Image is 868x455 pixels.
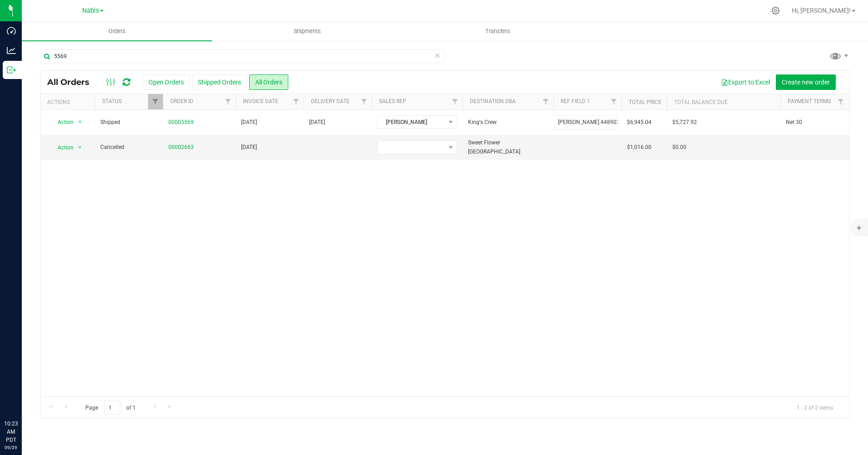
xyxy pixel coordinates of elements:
th: Total Balance Due [667,94,780,110]
span: [PERSON_NAME] [378,116,445,129]
span: Sweet Flower [GEOGRAPHIC_DATA] [468,138,548,156]
a: Order ID [170,98,193,104]
span: Action [49,141,74,154]
iframe: Resource center [9,382,36,410]
span: Shipped [100,118,158,127]
a: Filter [357,94,372,109]
input: 1 [104,401,120,415]
a: Sales Rep [379,98,406,104]
a: Filter [221,94,236,109]
a: Filter [448,94,463,109]
span: select [74,116,86,129]
span: Shipments [281,27,333,35]
a: Total Price [629,99,661,105]
span: Transfers [473,27,523,35]
a: Delivery Date [311,98,350,104]
button: Shipped Orders [192,74,247,90]
div: Actions [47,99,91,105]
span: Clear [434,49,440,61]
span: Page of 1 [78,401,143,415]
a: Ref Field 1 [561,98,590,104]
a: Filter [607,94,621,109]
a: Status [102,98,122,104]
inline-svg: Analytics [7,46,16,55]
a: Shipments [212,22,402,41]
inline-svg: Dashboard [7,26,16,35]
span: Cancelled [100,143,158,152]
a: 00005569 [168,118,194,127]
span: [DATE] [309,118,325,127]
span: All Orders [47,77,99,87]
span: Nabis [82,7,99,15]
a: Orders [22,22,212,41]
a: Payment Terms [788,98,831,104]
a: Destination DBA [470,98,516,104]
span: $1,016.00 [627,143,651,152]
span: Net 30 [786,118,843,127]
div: Manage settings [770,6,781,15]
input: ref_field_1 [553,115,618,129]
iframe: Resource center unread badge [27,381,38,392]
a: Transfers [403,22,593,41]
span: select [74,141,86,154]
a: Filter [148,94,163,109]
button: Export to Excel [715,74,776,90]
a: Filter [289,94,304,109]
span: $0.00 [672,143,686,152]
input: Search Order ID, Destination, Customer PO... [40,49,445,63]
a: Filter [538,94,553,109]
button: Open Orders [143,74,190,90]
span: Action [49,116,74,129]
span: $5,727.92 [672,118,697,127]
a: 00002663 [168,143,194,152]
button: Create new order [776,74,836,90]
span: [DATE] [241,143,257,152]
span: Hi, [PERSON_NAME]! [792,7,851,14]
span: King's Crew [468,118,548,127]
span: Create new order [782,79,830,86]
p: 10:23 AM PDT [4,420,18,444]
span: 1 - 2 of 2 items [789,401,840,414]
a: Invoice Date [243,98,278,104]
a: Filter [833,94,848,109]
inline-svg: Outbound [7,65,16,74]
span: $6,945.04 [627,118,651,127]
span: [DATE] [241,118,257,127]
button: All Orders [249,74,288,90]
span: Orders [96,27,138,35]
p: 09/29 [4,444,18,451]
